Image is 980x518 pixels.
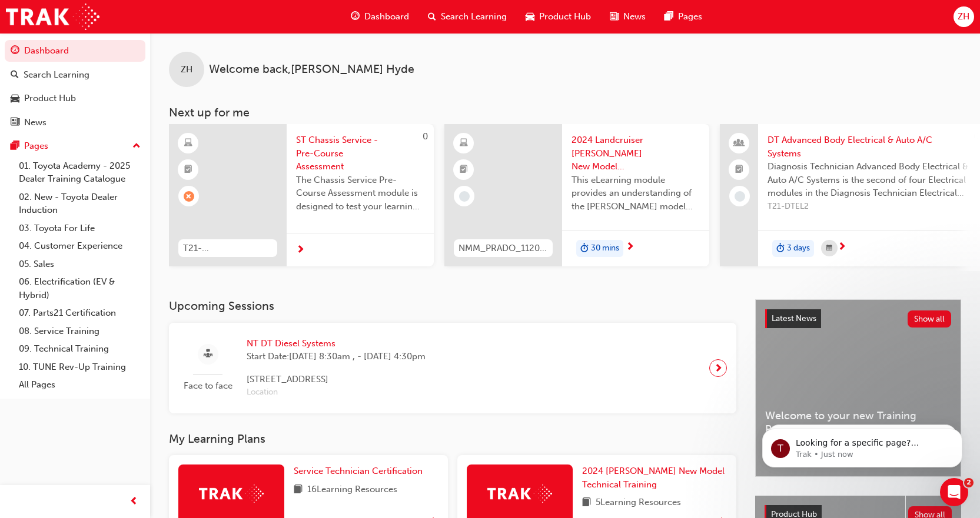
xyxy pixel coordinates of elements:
button: Show all [908,310,952,327]
iframe: Intercom live chat [940,478,968,506]
span: T21-DTEL2 [768,200,975,213]
span: ST Chassis Service - Pre-Course Assessment [296,133,424,173]
a: 0T21-STCHS_PRE_EXAMST Chassis Service - Pre-Course AssessmentThe Chassis Service Pre-Course Asses... [169,124,434,266]
span: NMM_PRADO_112024_MODULE_1 [459,242,548,255]
span: next-icon [626,242,634,253]
a: Service Technician Certification [294,464,427,478]
span: learningResourceType_ELEARNING-icon [460,136,468,151]
span: DT Advanced Body Electrical & Auto A/C Systems [768,133,975,160]
a: 06. Electrification (EV & Hybrid) [14,273,145,304]
span: Search Learning [441,10,507,24]
span: learningRecordVerb_NONE-icon [459,191,470,202]
span: guage-icon [351,9,360,24]
a: 03. Toyota For Life [14,219,145,238]
span: Service Technician Certification [294,466,423,476]
span: pages-icon [11,141,19,152]
span: This eLearning module provides an understanding of the [PERSON_NAME] model line-up and its Katash... [572,173,700,213]
span: ZH [958,10,969,24]
span: book-icon [294,483,303,497]
a: Latest NewsShow allWelcome to your new Training Resource CentreRevolutionise the way you access a... [755,299,961,477]
span: Welcome back , [PERSON_NAME] Hyde [209,63,414,76]
span: Latest News [772,313,816,323]
span: calendar-icon [826,241,832,256]
span: next-icon [714,360,723,376]
a: NMM_PRADO_112024_MODULE_12024 Landcruiser [PERSON_NAME] New Model Mechanisms - Model Outline 1Thi... [444,124,709,266]
span: Start Date: [DATE] 8:30am , - [DATE] 4:30pm [247,350,426,363]
a: car-iconProduct Hub [516,5,600,29]
span: car-icon [526,9,534,24]
span: NT DT Diesel Systems [247,337,426,350]
span: ZH [181,63,192,76]
span: [STREET_ADDRESS] [247,373,426,386]
a: news-iconNews [600,5,655,29]
span: booktick-icon [460,162,468,178]
span: guage-icon [11,46,19,56]
span: The Chassis Service Pre-Course Assessment module is designed to test your learning and understand... [296,173,424,213]
div: News [24,116,46,129]
a: 04. Customer Experience [14,237,145,255]
img: Trak [199,484,264,503]
img: Trak [6,4,99,30]
span: prev-icon [129,494,138,509]
span: next-icon [296,245,305,256]
span: duration-icon [580,241,589,256]
span: 2 [964,478,974,487]
span: news-icon [11,118,19,128]
button: Pages [5,135,145,157]
span: 0 [974,131,979,142]
span: News [623,10,646,24]
span: up-icon [132,139,141,154]
a: All Pages [14,376,145,394]
a: search-iconSearch Learning [418,5,516,29]
a: Face to faceNT DT Diesel SystemsStart Date:[DATE] 8:30am , - [DATE] 4:30pm[STREET_ADDRESS]Location [178,332,727,404]
a: guage-iconDashboard [341,5,418,29]
span: duration-icon [776,241,785,256]
span: pages-icon [665,9,673,24]
span: Face to face [178,379,237,393]
span: search-icon [11,70,19,81]
div: Product Hub [24,92,76,105]
span: book-icon [582,496,591,510]
h3: My Learning Plans [169,432,736,446]
span: 3 days [787,242,810,255]
a: 08. Service Training [14,322,145,340]
a: Product Hub [5,88,145,109]
a: 02. New - Toyota Dealer Induction [14,188,145,219]
a: Dashboard [5,40,145,62]
span: Location [247,386,426,399]
a: 2024 [PERSON_NAME] New Model Technical Training [582,464,727,491]
a: 01. Toyota Academy - 2025 Dealer Training Catalogue [14,157,145,188]
a: 10. TUNE Rev-Up Training [14,358,145,376]
button: ZH [954,6,974,27]
button: DashboardSearch LearningProduct HubNews [5,38,145,135]
a: 09. Technical Training [14,340,145,358]
span: booktick-icon [184,162,192,178]
span: Product Hub [539,10,591,24]
a: 05. Sales [14,255,145,273]
span: T21-STCHS_PRE_EXAM [183,242,273,255]
span: search-icon [428,9,436,24]
span: Diagnosis Technician Advanced Body Electrical & Auto A/C Systems is the second of four Electrical... [768,160,975,200]
span: booktick-icon [735,162,743,178]
span: next-icon [838,242,846,253]
a: 07. Parts21 Certification [14,304,145,322]
span: learningResourceType_ELEARNING-icon [184,136,192,151]
span: sessionType_FACE_TO_FACE-icon [204,347,212,362]
a: Latest NewsShow all [765,309,951,328]
span: 2024 [PERSON_NAME] New Model Technical Training [582,466,725,490]
span: learningRecordVerb_NONE-icon [735,191,745,202]
span: people-icon [735,136,743,151]
a: Search Learning [5,64,145,86]
span: Pages [678,10,702,24]
span: 2024 Landcruiser [PERSON_NAME] New Model Mechanisms - Model Outline 1 [572,133,700,173]
h3: Next up for me [150,106,980,119]
div: Pages [24,139,48,153]
div: Search Learning [24,68,89,82]
a: pages-iconPages [655,5,712,29]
